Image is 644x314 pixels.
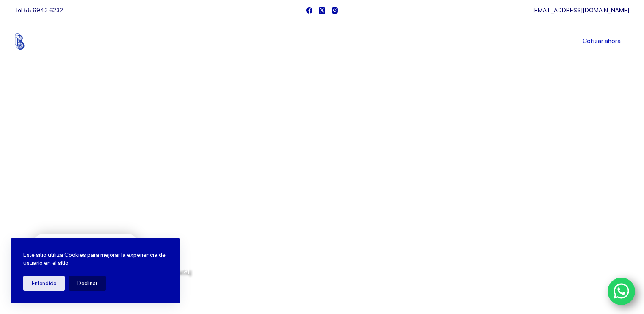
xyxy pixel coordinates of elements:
a: Facebook [306,7,312,14]
a: Cotizar ahora [574,33,629,50]
nav: Menu Principal [222,20,422,63]
span: Tel. [15,7,63,14]
img: Balerytodo [15,33,68,50]
a: Cotiza con nosotros [32,234,139,258]
a: 55 6943 6232 [24,7,63,14]
span: Bienvenido a Balerytodo® [32,126,141,137]
span: Rodamientos y refacciones industriales [32,212,199,222]
a: [EMAIL_ADDRESS][DOMAIN_NAME] [532,7,629,14]
a: X (Twitter) [319,7,325,14]
a: WhatsApp [608,278,636,306]
span: Somos los doctores de la industria [32,144,311,203]
a: Instagram [332,7,338,14]
button: Entendido [23,276,65,291]
button: Declinar [69,276,106,291]
p: Este sitio utiliza Cookies para mejorar la experiencia del usuario en el sitio. [23,251,167,267]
